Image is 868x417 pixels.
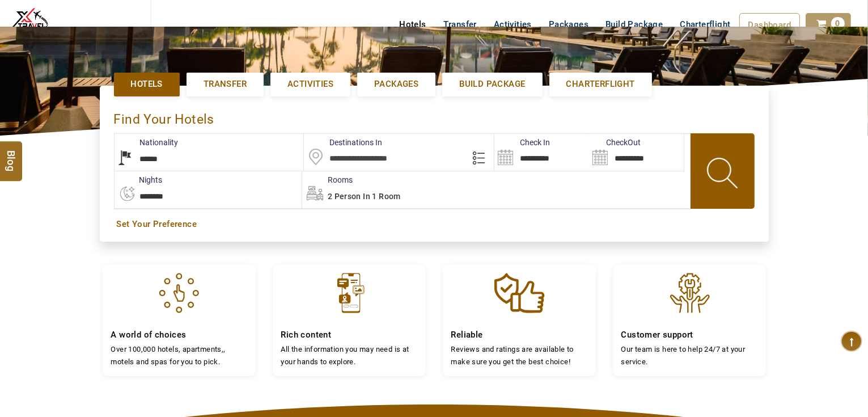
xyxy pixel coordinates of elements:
[680,19,730,30] span: Charterflight
[435,13,485,36] a: Transfer
[9,5,52,48] img: The Royal Line Holidays
[281,343,417,368] p: All the information you may need is at your hands to explore.
[589,137,641,148] label: CheckOut
[566,78,635,90] span: Charterflight
[117,218,752,230] a: Set Your Preference
[494,137,550,148] label: Check In
[357,73,435,96] a: Packages
[621,343,757,368] p: Our team is here to help 24/7 at your service.
[114,100,755,133] div: Find Your Hotels
[589,134,684,171] input: Search
[328,192,401,201] span: 2 Person in 1 Room
[4,150,19,159] span: Blog
[287,78,333,90] span: Activities
[806,13,851,36] a: 0
[748,20,791,30] span: Dashboard
[597,13,671,36] a: Build Package
[540,13,597,36] a: Packages
[671,13,739,36] a: Charterflight
[114,73,180,96] a: Hotels
[485,13,540,36] a: Activities
[111,330,247,340] h4: A world of choices
[451,343,587,368] p: Reviews and ratings are available to make sure you get the best choice!
[621,330,757,340] h4: Customer support
[831,17,845,30] span: 0
[549,73,652,96] a: Charterflight
[451,330,587,340] h4: Reliable
[187,73,264,96] a: Transfer
[304,137,382,148] label: Destinations In
[114,174,163,186] label: nights
[111,343,247,368] p: Over 100,000 hotels, apartments,, motels and spas for you to pick.
[459,78,525,90] span: Build Package
[115,137,179,148] label: Nationality
[270,73,350,96] a: Activities
[374,78,418,90] span: Packages
[131,78,163,90] span: Hotels
[494,134,589,171] input: Search
[391,13,434,36] a: Hotels
[204,78,247,90] span: Transfer
[442,73,542,96] a: Build Package
[302,174,353,186] label: Rooms
[281,330,417,340] h4: Rich content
